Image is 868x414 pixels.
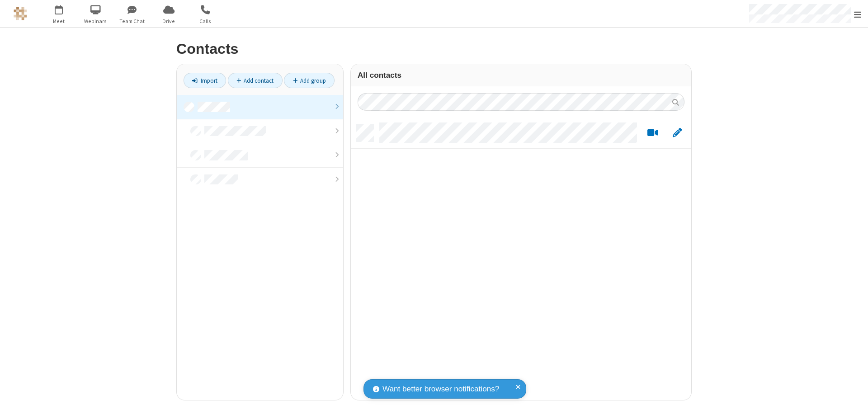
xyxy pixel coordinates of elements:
button: Start a video meeting [644,127,661,139]
img: QA Selenium DO NOT DELETE OR CHANGE [14,7,27,20]
span: Team Chat [115,17,149,25]
span: Calls [189,17,222,25]
div: grid [351,118,691,400]
span: Want better browser notifications? [382,383,499,395]
span: Webinars [79,17,113,25]
a: Add contact [228,73,283,88]
span: Meet [42,17,76,25]
a: Import [184,73,226,88]
iframe: Chat [845,390,861,408]
a: Add group [284,73,335,88]
h2: Contacts [176,41,692,57]
span: Drive [152,17,186,25]
button: Edit [668,127,686,139]
h3: All contacts [358,71,684,80]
